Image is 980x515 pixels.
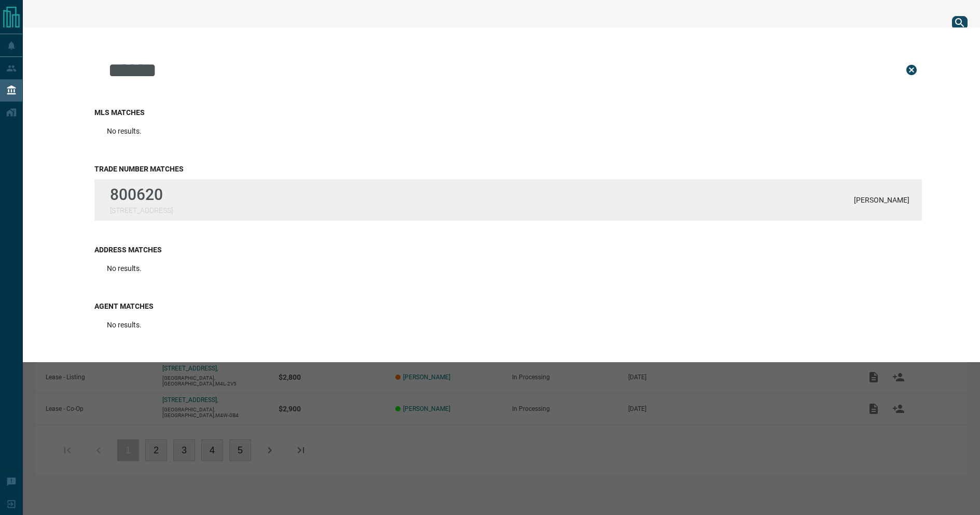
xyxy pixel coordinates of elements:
p: No results. [107,321,142,329]
p: 800620 [110,185,173,204]
h3: Trade Number Matches [94,165,922,173]
button: Close [901,60,922,80]
p: No results. [107,127,142,135]
p: No results. [107,264,142,273]
h3: Agent Matches [94,302,922,310]
p: [STREET_ADDRESS] [110,206,173,214]
h3: MLS Matches [94,108,922,117]
button: search button [952,16,968,30]
p: [PERSON_NAME] [854,196,909,204]
h3: Address Matches [94,246,922,254]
